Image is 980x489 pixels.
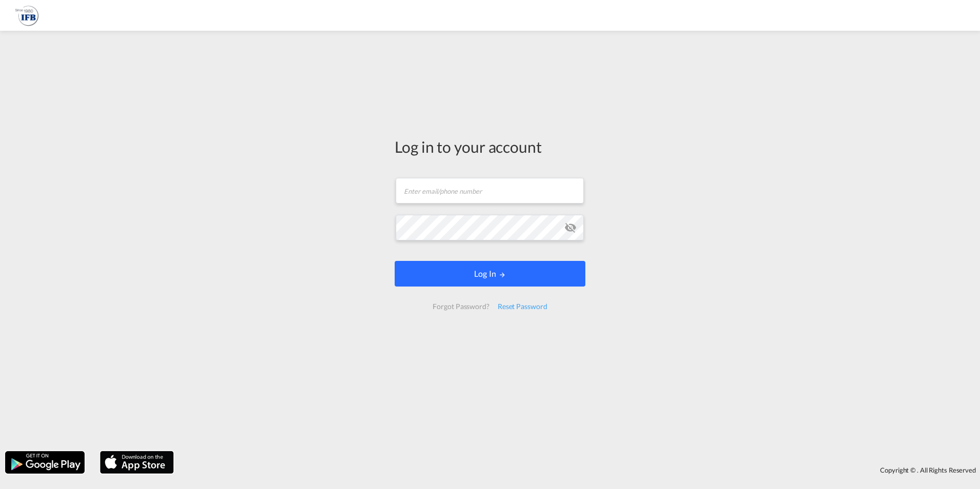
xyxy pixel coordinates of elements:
[396,178,584,203] input: Enter email/phone number
[15,4,38,27] img: de31bbe0256b11eebba44b54815f083d.png
[179,461,980,479] div: Copyright © . All Rights Reserved
[395,136,585,157] div: Log in to your account
[99,450,175,475] img: apple.png
[395,261,585,287] button: LOGIN
[4,450,86,475] img: google.png
[494,297,552,316] div: Reset Password
[564,221,577,234] md-icon: icon-eye-off
[428,297,493,316] div: Forgot Password?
